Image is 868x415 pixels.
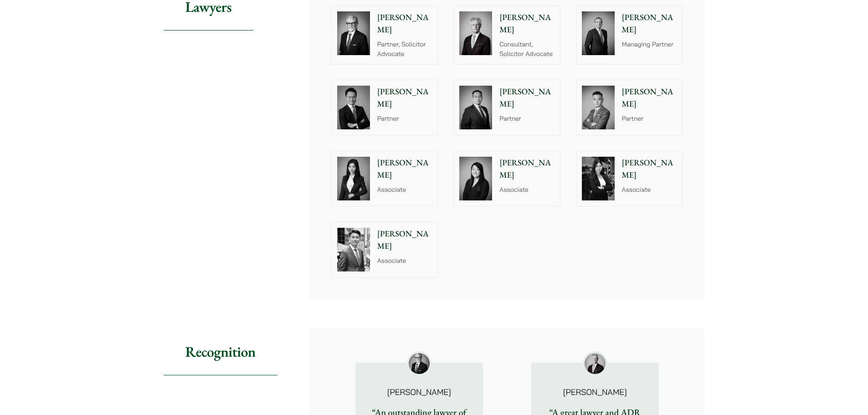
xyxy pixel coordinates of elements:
a: [PERSON_NAME] Partner, Solicitor Advocate [331,5,438,65]
p: Associate [499,185,555,195]
p: [PERSON_NAME] [546,388,644,396]
p: Consultant, Solicitor Advocate [499,40,555,59]
p: [PERSON_NAME] [377,228,432,252]
p: [PERSON_NAME] [499,86,555,110]
img: Joanne Lam photo [582,157,615,200]
p: Partner [377,114,432,123]
a: [PERSON_NAME] Associate [453,151,560,206]
a: Florence Yan photo [PERSON_NAME] Associate [331,151,438,206]
a: [PERSON_NAME] Partner [576,80,683,135]
p: Partner [499,114,555,123]
p: Associate [622,185,677,195]
a: [PERSON_NAME] Managing Partner [576,5,683,65]
p: Partner, Solicitor Advocate [377,40,432,59]
p: Associate [377,256,432,266]
a: [PERSON_NAME] Associate [331,222,438,277]
p: Associate [377,185,432,195]
p: [PERSON_NAME] [499,157,555,181]
p: [PERSON_NAME] [377,86,432,110]
a: [PERSON_NAME] Partner [331,80,438,135]
p: [PERSON_NAME] [377,157,432,181]
p: [PERSON_NAME] [370,388,468,396]
p: [PERSON_NAME] [377,11,432,36]
h2: Recognition [164,328,277,375]
p: Partner [622,114,677,123]
a: Joanne Lam photo [PERSON_NAME] Associate [576,151,683,206]
p: [PERSON_NAME] [622,11,677,36]
a: [PERSON_NAME] Partner [453,80,560,135]
p: [PERSON_NAME] [622,86,677,110]
img: Florence Yan photo [337,157,370,200]
p: [PERSON_NAME] [499,11,555,36]
p: [PERSON_NAME] [622,157,677,181]
p: Managing Partner [622,40,677,49]
a: [PERSON_NAME] Consultant, Solicitor Advocate [453,5,560,65]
